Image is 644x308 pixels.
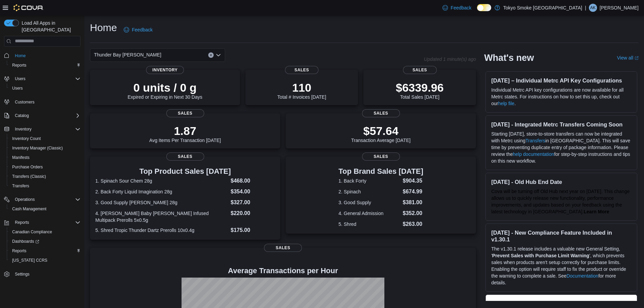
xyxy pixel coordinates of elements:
[7,134,83,143] button: Inventory Count
[208,52,214,58] button: Clear input
[351,124,411,138] p: $57.64
[1,195,83,204] button: Operations
[231,198,275,207] dd: $327.00
[403,198,423,207] dd: $381.00
[12,75,80,83] span: Users
[484,52,534,63] h2: What's new
[491,121,631,128] h3: [DATE] - Integrated Metrc Transfers Coming Soon
[503,4,582,12] p: Tokyo Smoke [GEOGRAPHIC_DATA]
[95,167,275,175] h3: Top Product Sales [DATE]
[9,61,29,69] a: Reports
[9,153,80,162] span: Manifests
[491,229,631,243] h3: [DATE] - New Compliance Feature Included in v1.30.1
[14,4,44,11] img: Cova
[12,218,80,227] span: Reports
[264,244,302,252] span: Sales
[9,61,80,69] span: Reports
[12,258,47,263] span: [US_STATE] CCRS
[7,227,83,237] button: Canadian Compliance
[9,163,46,171] a: Purchase Orders
[585,4,586,12] p: |
[128,81,202,100] div: Expired or Expiring in Next 30 Days
[231,209,275,217] dd: $220.00
[9,84,80,92] span: Users
[513,151,554,157] a: help documentation
[7,256,83,265] button: [US_STATE] CCRS
[9,256,80,264] span: Washington CCRS
[12,125,34,133] button: Inventory
[15,197,35,202] span: Operations
[12,183,29,189] span: Transfers
[584,209,609,214] a: Learn More
[128,81,202,94] p: 0 units / 0 g
[338,221,400,228] dt: 5. Shred
[491,87,631,107] p: Individual Metrc API key configurations are now available for all Metrc states. For instructions ...
[7,153,83,162] button: Manifests
[491,179,631,185] h3: [DATE] - Old Hub End Date
[277,81,326,94] p: 110
[231,226,275,234] dd: $175.00
[166,152,204,161] span: Sales
[9,228,80,236] span: Canadian Compliance
[12,125,80,133] span: Inventory
[1,218,83,227] button: Reports
[7,162,83,172] button: Purchase Orders
[9,256,50,264] a: [US_STATE] CCRS
[617,55,639,61] a: View allExternal link
[9,247,80,255] span: Reports
[567,273,598,279] a: Documentation
[12,218,32,227] button: Reports
[9,182,80,190] span: Transfers
[12,270,80,278] span: Settings
[231,177,275,185] dd: $468.00
[9,205,49,213] a: Cash Management
[7,181,83,191] button: Transfers
[12,206,46,212] span: Cash Management
[1,51,83,61] button: Home
[12,75,28,83] button: Users
[525,138,545,143] a: Transfers
[166,109,204,117] span: Sales
[231,188,275,196] dd: $354.00
[285,66,319,74] span: Sales
[7,204,83,214] button: Cash Management
[498,101,514,106] a: help file
[600,4,639,12] p: [PERSON_NAME]
[1,74,83,84] button: Users
[149,124,221,138] p: 1.87
[362,109,400,117] span: Sales
[7,172,83,181] button: Transfers (Classic)
[7,237,83,246] a: Dashboards
[424,56,476,62] p: Updated 1 minute(s) ago
[1,97,83,107] button: Customers
[403,188,423,196] dd: $674.99
[95,267,471,275] h4: Average Transactions per Hour
[12,51,80,60] span: Home
[338,188,400,195] dt: 2. Spinach
[277,81,326,100] div: Total # Invoices [DATE]
[403,220,423,228] dd: $263.00
[589,4,597,12] div: Andi Kapush
[492,253,589,258] strong: Prevent Sales with Purchase Limit Warning
[15,271,29,277] span: Settings
[9,205,80,213] span: Cash Management
[477,4,491,11] input: Dark Mode
[12,239,39,244] span: Dashboards
[396,81,444,94] p: $6339.96
[403,209,423,217] dd: $352.00
[491,245,631,286] p: The v1.30.1 release includes a valuable new General Setting, ' ', which prevents sales when produ...
[338,210,400,217] dt: 4. General Admission
[95,199,228,206] dt: 3. Good Supply [PERSON_NAME] 28g
[216,52,221,58] button: Open list of options
[9,182,32,190] a: Transfers
[9,135,80,143] span: Inventory Count
[7,84,83,93] button: Users
[12,229,52,235] span: Canadian Compliance
[12,136,41,141] span: Inventory Count
[149,124,221,143] div: Avg Items Per Transaction [DATE]
[9,84,25,92] a: Users
[338,167,423,175] h3: Top Brand Sales [DATE]
[491,77,631,84] h3: [DATE] – Individual Metrc API Key Configurations
[90,21,117,34] h1: Home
